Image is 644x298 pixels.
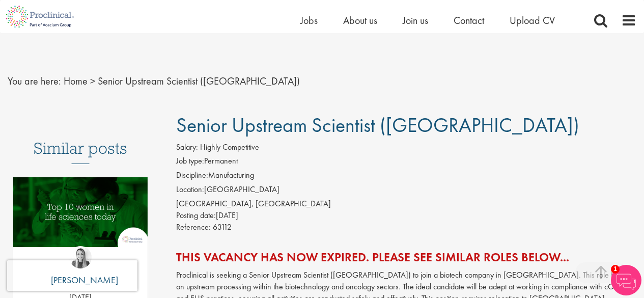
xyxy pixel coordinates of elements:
label: Job type: [176,155,204,167]
div: [DATE] [176,210,636,222]
li: Permanent [176,155,636,170]
a: Link to a post [13,177,148,267]
a: Upload CV [510,14,555,27]
span: 1 [611,265,620,274]
a: Hannah Burke [PERSON_NAME] [43,246,118,292]
iframe: reCAPTCHA [7,260,137,291]
h2: This vacancy has now expired. Please see similar roles below... [176,251,636,264]
a: Contact [454,14,484,27]
li: [GEOGRAPHIC_DATA] [176,184,636,198]
img: Hannah Burke [69,246,92,268]
span: Senior Upstream Scientist ([GEOGRAPHIC_DATA]) [98,74,300,88]
a: Jobs [300,14,318,27]
li: Manufacturing [176,170,636,184]
h3: Similar posts [34,140,127,164]
a: Join us [403,14,428,27]
label: Salary: [176,142,198,153]
span: > [90,74,95,88]
span: Posting date: [176,210,216,221]
img: Top 10 women in life sciences today [13,177,148,247]
img: Chatbot [611,265,641,295]
span: You are here: [8,74,61,88]
a: About us [343,14,377,27]
a: breadcrumb link [64,74,88,88]
span: Senior Upstream Scientist ([GEOGRAPHIC_DATA]) [176,112,579,138]
label: Discipline: [176,170,208,181]
label: Location: [176,184,204,196]
div: [GEOGRAPHIC_DATA], [GEOGRAPHIC_DATA] [176,198,636,210]
label: Reference: [176,222,211,233]
span: 63112 [213,222,232,232]
span: Highly Competitive [200,142,259,152]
